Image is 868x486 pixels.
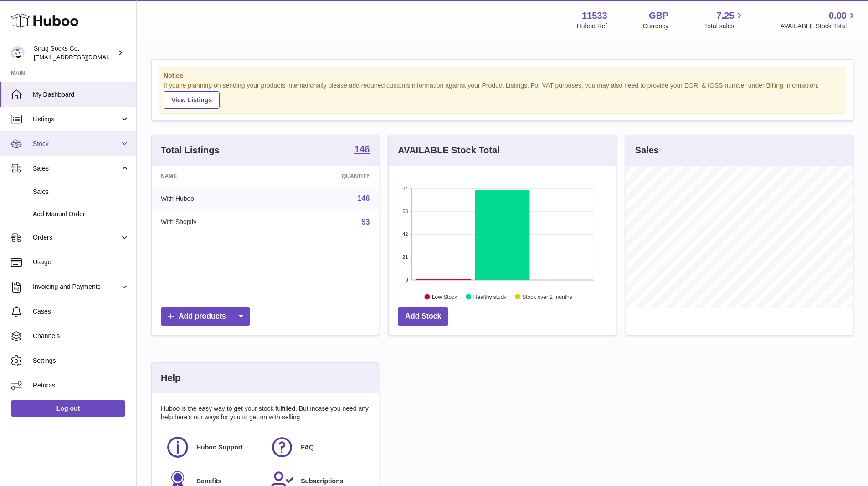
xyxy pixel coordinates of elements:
[398,144,499,157] h3: AVAILABLE Stock Total
[403,209,408,214] text: 63
[33,164,120,173] span: Sales
[704,22,745,31] span: Total sales
[354,145,370,156] a: 146
[33,381,129,390] span: Returns
[473,293,507,300] text: Healthy stock
[33,188,129,196] span: Sales
[164,72,841,80] strong: Notice
[406,277,408,282] text: 0
[780,22,857,31] span: AVAILABLE Stock Total
[34,53,134,61] span: [EMAIL_ADDRESS][DOMAIN_NAME]
[432,293,457,300] text: Low Stock
[301,477,343,486] span: Subscriptions
[301,443,314,452] span: FAQ
[270,435,365,460] a: FAQ
[33,90,129,99] span: My Dashboard
[34,44,116,62] div: Snug Socks Co.
[523,293,572,300] text: Stock over 2 months
[11,400,125,417] a: Log out
[635,144,659,157] h3: Sales
[33,282,120,291] span: Invoicing and Payments
[354,145,370,154] strong: 146
[196,477,221,486] span: Benefits
[274,166,379,187] th: Quantity
[33,332,129,340] span: Channels
[780,10,857,31] a: 0.00 AVAILABLE Stock Total
[649,10,668,22] strong: GBP
[164,81,841,109] div: If you're planning on sending your products internationally please add required customs informati...
[717,10,734,22] span: 7.25
[161,307,250,326] a: Add products
[577,22,607,31] div: Huboo Ref
[643,22,669,31] div: Currency
[704,10,745,31] a: 7.25 Total sales
[196,443,243,452] span: Huboo Support
[152,187,274,210] td: With Huboo
[33,140,120,148] span: Stock
[161,372,180,384] h3: Help
[403,231,408,237] text: 42
[152,166,274,187] th: Name
[152,210,274,234] td: With Shopify
[33,233,120,242] span: Orders
[403,254,408,260] text: 21
[33,258,129,267] span: Usage
[358,194,370,202] a: 146
[829,10,847,22] span: 0.00
[582,10,607,22] strong: 11533
[33,356,129,365] span: Settings
[398,307,448,326] a: Add Stock
[164,91,220,109] a: View Listings
[33,307,129,316] span: Cases
[161,144,220,157] h3: Total Listings
[362,218,370,226] a: 53
[161,404,370,422] p: Huboo is the easy way to get your stock fulfilled. But incase you need any help here's our ways f...
[11,46,25,60] img: info@snugsocks.co.uk
[33,210,129,219] span: Add Manual Order
[165,435,261,460] a: Huboo Support
[403,186,408,191] text: 84
[33,115,120,124] span: Listings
